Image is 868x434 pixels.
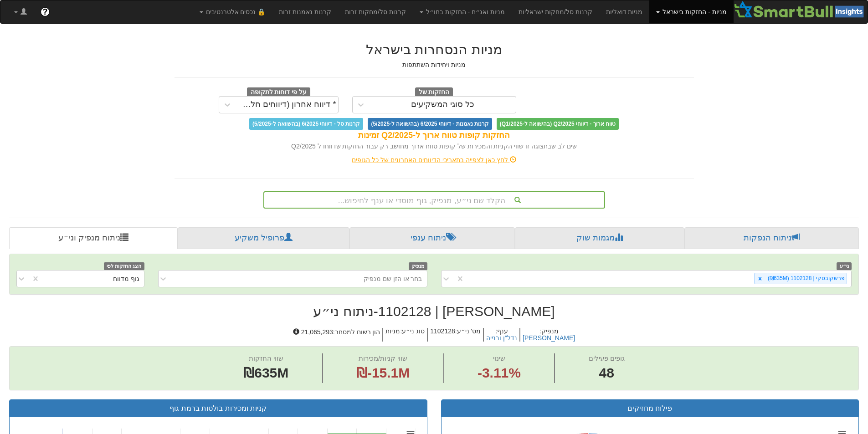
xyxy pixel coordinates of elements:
button: נדל"ן ובנייה [486,335,517,342]
a: ניתוח מנפיק וני״ע [9,227,178,249]
span: 48 [589,363,625,383]
span: מנפיק [409,262,427,270]
a: ? [34,0,56,23]
a: קרנות נאמנות זרות [272,0,338,23]
h3: קניות ומכירות בולטות ברמת גוף [16,404,420,413]
span: ₪-15.1M [356,365,410,380]
span: -3.11% [478,363,521,383]
span: שווי החזקות [249,354,283,362]
span: טווח ארוך - דיווחי Q2/2025 (בהשוואה ל-Q1/2025) [497,118,619,130]
a: קרנות סל/מחקות ישראליות [512,0,599,23]
a: פרופיל משקיע [178,227,349,249]
div: החזקות קופות טווח ארוך ל-Q2/2025 זמינות [175,130,694,142]
span: ני״ע [837,262,852,270]
div: כל סוגי המשקיעים [411,100,474,109]
div: הקלד שם ני״ע, מנפיק, גוף מוסדי או ענף לחיפוש... [264,192,604,208]
h5: סוג ני״ע : מניות [382,328,427,342]
h5: ענף : [483,328,519,342]
span: על פי דוחות לתקופה [247,87,310,97]
div: * דיווח אחרון (דיווחים חלקיים) [238,100,336,109]
span: שווי קניות/מכירות [359,354,407,362]
div: בחר או הזן שם מנפיק [364,274,422,283]
a: מניות דואליות [599,0,650,23]
div: לחץ כאן לצפייה בתאריכי הדיווחים האחרונים של כל הגופים [168,155,701,164]
div: שים לב שבתצוגה זו שווי הקניות והמכירות של קופות טווח ארוך מחושב רק עבור החזקות שדווחו ל Q2/2025 [175,142,694,151]
span: שינוי [493,354,505,362]
h3: פילוח מחזיקים [448,404,852,413]
h2: [PERSON_NAME] | 1102128 - ניתוח ני״ע [9,304,859,319]
div: גוף מדווח [113,274,139,283]
a: מגמות שוק [515,227,684,249]
span: גופים פעילים [589,354,625,362]
h5: מנפיק : [519,328,577,342]
span: הצג החזקות לפי [104,262,144,270]
span: ₪635M [243,365,288,380]
a: 🔒 נכסים אלטרנטיבים [193,0,272,23]
span: קרנות סל - דיווחי 6/2025 (בהשוואה ל-5/2025) [249,118,363,130]
img: Smartbull [734,0,868,19]
h5: הון רשום למסחר : 21,065,293 [291,328,383,342]
span: קרנות נאמנות - דיווחי 6/2025 (בהשוואה ל-5/2025) [368,118,492,130]
span: ? [42,7,47,16]
a: מניות - החזקות בישראל [649,0,733,23]
h5: מס' ני״ע : 1102128 [427,328,483,342]
span: החזקות של [415,87,453,97]
a: מניות ואג״ח - החזקות בחו״ל [413,0,512,23]
button: [PERSON_NAME] [523,335,575,342]
h2: מניות הנסחרות בישראל [175,42,694,57]
h5: מניות ויחידות השתתפות [175,61,694,68]
a: ניתוח הנפקות [684,227,859,249]
a: קרנות סל/מחקות זרות [338,0,413,23]
div: פרשקובסקי | 1102128 (₪635M) [765,273,846,284]
a: ניתוח ענפי [349,227,515,249]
